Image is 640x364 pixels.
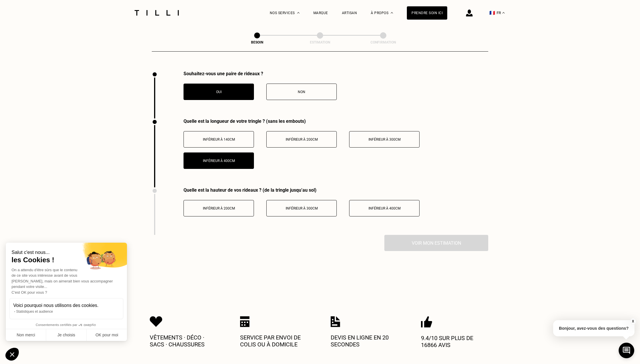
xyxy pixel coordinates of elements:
div: Souhaitez-vous une paire de rideaux ? [184,71,337,76]
a: Artisan [342,11,357,15]
img: Icon [150,316,162,327]
a: Prendre soin ici [407,6,447,20]
div: Besoin [228,40,286,44]
button: Inférieur à 300cm [266,200,337,216]
img: Icon [240,316,250,327]
button: Inférieur à 200cm [184,200,254,216]
img: Icon [331,316,340,327]
span: Non [298,90,305,94]
span: Inférieur à 400cm [203,159,235,163]
p: Service par envoi de colis ou à domicile [240,334,309,348]
span: Inférieur à 300cm [286,206,318,210]
img: Menu déroulant [297,12,300,14]
p: Devis en ligne en 20 secondes [331,334,400,348]
span: 🇫🇷 [489,10,495,16]
button: X [630,318,636,325]
a: Marque [313,11,328,15]
button: Inférieur à 400cm [184,152,254,169]
img: Icon [421,316,432,328]
span: Oui [216,90,222,94]
div: Quelle est la hauteur de vos rideaux ? (de la tringle jusqu’au sol) [184,187,420,193]
div: Quelle est la longueur de votre tringle ? (sans les embouts) [184,118,488,124]
div: Confirmation [354,40,412,44]
button: Inférieur à 140cm [184,131,254,148]
span: Inférieur à 200cm [203,206,235,210]
span: Inférieur à 300cm [368,137,401,142]
img: Menu déroulant à propos [391,12,393,14]
img: icône connexion [466,10,473,16]
img: Logo du service de couturière Tilli [132,10,181,16]
button: Inférieur à 200cm [266,131,337,148]
button: Non [266,84,337,100]
button: Inférieur à 400cm [349,200,420,216]
img: menu déroulant [502,12,505,14]
button: Oui [184,84,254,100]
span: Inférieur à 140cm [203,137,235,142]
span: Inférieur à 200cm [286,137,318,142]
p: Vêtements · Déco · Sacs · Chaussures [150,334,219,348]
div: Estimation [291,40,349,44]
span: Inférieur à 400cm [368,206,401,210]
button: Inférieur à 300cm [349,131,420,148]
p: Bonjour, avez-vous des questions? [553,320,635,336]
p: 9.4/10 sur plus de 16866 avis [421,335,490,348]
